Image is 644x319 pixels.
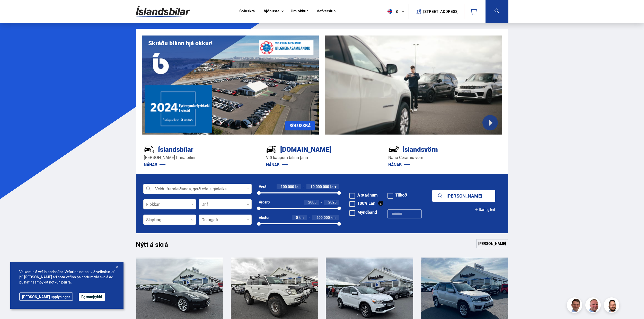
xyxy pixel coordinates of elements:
[296,215,298,220] span: 0
[299,216,305,220] span: km.
[605,298,620,314] img: nhp88E3Fdnt1Opn2.png
[239,9,255,14] a: Söluskrá
[144,144,155,155] img: JRvxyua_JYH6wB4c.svg
[295,185,299,189] span: kr.
[388,144,482,153] div: Íslandsvörn
[142,36,319,135] img: eKx6w-_Home_640_.png
[264,9,279,14] button: Þjónusta
[144,162,166,167] a: NÁNAR
[349,193,378,197] label: Á staðnum
[334,185,337,189] span: +
[411,4,461,19] a: [STREET_ADDRESS]
[266,162,288,167] a: NÁNAR
[586,298,602,314] img: siFngHWaQ9KaOqBr.png
[317,9,336,14] a: Vefverslun
[266,144,277,155] img: tr5P-W3DuiFaO7aO.svg
[79,293,105,301] button: Ég samþykki
[259,216,270,220] div: Akstur
[387,9,392,14] img: svg+xml;base64,PHN2ZyB4bWxucz0iaHR0cDovL3d3dy53My5vcmcvMjAwMC9zdmciIHdpZHRoPSI1MTIiIGhlaWdodD0iNT...
[148,40,213,47] h1: Skráðu bílinn hjá okkur!
[259,200,270,204] div: Árgerð
[259,185,266,189] div: Verð
[136,241,177,251] h1: Nýtt á skrá
[266,144,360,153] div: [DOMAIN_NAME]
[331,216,337,220] span: km.
[19,293,73,301] a: [PERSON_NAME] upplýsingar
[388,162,410,167] a: NÁNAR
[387,193,407,197] label: Tilboð
[330,185,334,189] span: kr.
[349,201,375,205] label: 100% Lán
[266,155,378,161] p: Við kaupum bílinn þinn
[291,9,308,14] a: Um okkur
[281,184,294,189] span: 100.000
[144,155,256,161] p: [PERSON_NAME] finna bílinn
[328,200,337,205] span: 2025
[385,4,409,19] button: is
[385,9,398,14] span: is
[349,210,377,214] label: Myndband
[136,3,190,20] img: G0Ugv5HjCgRt.svg
[19,269,114,285] span: Velkomin á vef Íslandsbílar. Vefurinn notast við vefkökur, ef þú [PERSON_NAME] að nota vefinn þá ...
[568,298,583,314] img: FbJEzSuNWCJXmdc-.webp
[285,121,315,130] a: SÖLUSKRÁ
[432,190,495,202] button: [PERSON_NAME]
[316,215,330,220] span: 200.000
[425,9,457,14] button: [STREET_ADDRESS]
[388,155,500,161] p: Nano Ceramic vörn
[311,184,329,189] span: 10.000.000
[476,239,508,248] a: [PERSON_NAME]
[308,200,316,205] span: 2005
[474,204,495,216] button: Ítarleg leit
[144,144,237,153] div: Íslandsbílar
[388,144,399,155] img: -Svtn6bYgwAsiwNX.svg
